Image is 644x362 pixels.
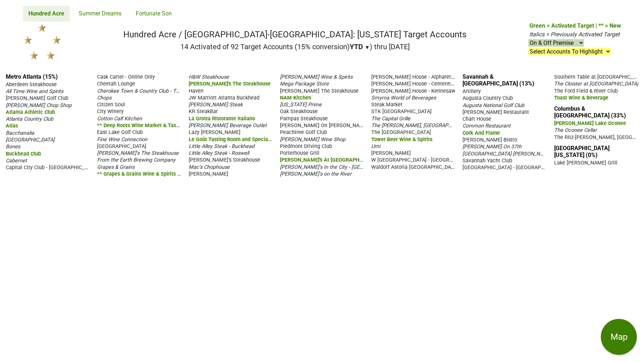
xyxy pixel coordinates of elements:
[189,95,259,101] span: JW Marriott Atlanta Buckhead
[73,6,127,22] a: Summer Dreams
[6,109,55,115] span: Atlanta Athletic Club
[371,88,455,94] span: [PERSON_NAME] House - Kennesaw
[371,80,456,87] span: [PERSON_NAME] House - Centennial
[6,144,20,150] span: Bones
[280,116,328,122] span: Pampas Steakhouse
[97,143,146,149] span: [GEOGRAPHIC_DATA]
[463,164,565,171] span: [GEOGRAPHIC_DATA] - [GEOGRAPHIC_DATA]
[97,87,197,94] span: Cherokee Town & Country Club - Town Club
[189,164,230,170] span: Mac's Chophouse
[6,158,27,164] span: Cabernet
[371,116,410,122] span: The Capital Grille
[97,157,175,163] span: From the Earth Brewing Company
[97,95,111,101] span: Chops
[97,102,125,108] span: Citizen Soul
[371,136,432,143] span: Tower Beer Wine & Spirits
[280,150,319,156] span: Porterhouse Grill
[463,102,524,108] span: Augusta National Golf Club
[23,24,61,60] img: Hundred Acre
[189,88,203,94] span: Haven
[554,160,617,166] span: Lake [PERSON_NAME] Grill
[6,137,55,143] span: [GEOGRAPHIC_DATA]
[371,73,456,80] span: [PERSON_NAME] House - Alpharetta
[123,42,466,51] h2: 14 Activated of 92 Target Accounts (15% conversion) ) thru [DATE]
[463,150,552,157] span: [GEOGRAPHIC_DATA] [PERSON_NAME]
[6,151,41,157] span: Buckhead Club
[371,150,411,156] span: [PERSON_NAME]
[130,6,177,22] a: Fortunate Son
[97,129,143,135] span: East Lake Golf Club
[463,137,517,143] span: [PERSON_NAME] Bistro
[97,122,206,129] span: ** Deep Roots Wine Market & Tasting Room **
[6,123,18,129] span: Atlas
[189,122,267,129] span: [PERSON_NAME] Beverage Outlet
[280,122,368,129] span: [PERSON_NAME] On [PERSON_NAME]
[280,102,322,108] span: [US_STATE] Prime
[280,81,329,87] span: Mega Package Store
[280,171,351,177] span: [PERSON_NAME]'s on the River
[280,74,353,80] span: [PERSON_NAME] Wine & Spirits
[6,130,34,136] span: Bacchanalia
[371,143,380,149] span: Umi
[529,31,620,38] span: Italics = Previously Activated Target
[463,144,521,150] span: [PERSON_NAME] On 37th
[189,102,243,108] span: [PERSON_NAME] Steak
[6,95,68,101] span: [PERSON_NAME] Golf Club
[371,122,472,129] span: The [PERSON_NAME], [GEOGRAPHIC_DATA]
[189,129,240,135] span: Lazy [PERSON_NAME]
[123,29,466,40] h1: Hundred Acre / [GEOGRAPHIC_DATA]-[GEOGRAPHIC_DATA]: [US_STATE] Target Accounts
[189,108,218,115] span: KR SteakBar
[6,164,98,171] span: Capital City Club - [GEOGRAPHIC_DATA]
[97,108,124,115] span: City Winery
[280,95,311,101] span: NAM Kitchen
[601,319,637,355] button: Map
[554,88,618,94] span: The Ford Field & River Club
[189,81,271,87] span: [PERSON_NAME]'s The Steakhouse
[463,116,491,122] span: Chart House
[280,143,332,149] span: Piedmont Driving Club
[463,95,513,101] span: Augusta Country Club
[463,123,511,129] span: Common Restaurant
[97,136,147,143] span: Fine Wine Connection
[280,108,318,115] span: Oak Steakhouse
[189,74,229,80] span: H&W Steakhouse
[280,163,400,170] span: [PERSON_NAME]'s In the City - [GEOGRAPHIC_DATA]
[6,73,58,80] a: Metro Atlanta (15%)
[6,82,57,88] span: Aberdeen Steakhouse
[23,6,70,22] a: Hundred Acre
[554,95,608,101] span: Toast Wine & Beverage
[365,44,370,51] span: ▼
[529,22,621,29] span: Green = Activated Target | ** = New
[6,88,63,94] span: All Time Wine and Spirits
[463,109,529,115] span: [PERSON_NAME] Restaurant
[554,120,626,126] span: [PERSON_NAME] Lake Oconee
[189,157,260,163] span: [PERSON_NAME]'s Steakhouse
[97,164,134,170] span: Grapes & Grains
[189,116,255,122] span: La Grotta Ristorante Italiano
[554,127,597,133] span: The Oconee Cellar
[280,129,327,135] span: Peachtree Golf Club
[554,145,609,158] a: [GEOGRAPHIC_DATA][US_STATE] (0%)
[463,88,481,94] span: Artillery
[97,74,155,80] span: Cask Cartel - Online Only
[280,136,345,143] span: [PERSON_NAME] Wine Shop
[463,73,534,87] a: Savannah & [GEOGRAPHIC_DATA] (13%)
[189,136,305,143] span: Le Goût Tasting Room and Special Events Facility
[6,102,72,108] span: [PERSON_NAME] Chop Shop
[350,42,363,51] span: YTD
[97,170,182,177] span: ** Grapes & Grains Wine & Spirits **
[371,108,432,115] span: STK [GEOGRAPHIC_DATA]
[97,81,135,87] span: Cheetah Lounge
[189,143,254,149] span: Little Alley Steak - Buckhead
[6,116,53,122] span: Atlanta Country Club
[463,158,512,164] span: Savannah Yacht Club
[280,88,359,94] span: [PERSON_NAME] The Steakhouse
[280,156,381,163] span: [PERSON_NAME]'s At [GEOGRAPHIC_DATA]
[371,129,431,135] span: The [GEOGRAPHIC_DATA]
[554,81,638,87] span: The Cloister at [GEOGRAPHIC_DATA]
[189,171,228,177] span: [PERSON_NAME]
[554,105,626,119] a: Columbus & [GEOGRAPHIC_DATA] (33%)
[189,150,249,156] span: Little Alley Steak - Roswell
[371,95,436,101] span: Smyrna World of Beverages
[371,156,480,163] span: W [GEOGRAPHIC_DATA] - [GEOGRAPHIC_DATA]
